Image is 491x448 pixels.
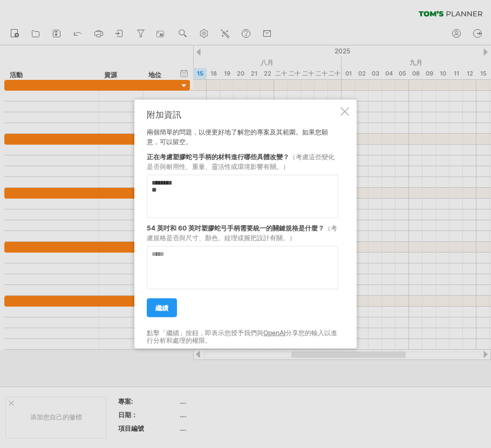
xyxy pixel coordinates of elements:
font: 繼續 [155,304,168,312]
font: 分享您的輸入以進行分析和處理的權限。 [147,329,337,344]
font: 點擊「繼續」按鈕，即表示您授予我們與 [147,329,263,337]
font: 附加資訊 [147,109,181,120]
font: 兩個簡單的問題，以便更好地了解您的專案及其範圍。如果您願意，可以留空。 [147,128,328,146]
a: 繼續 [147,298,177,317]
a: OpenAI [263,329,285,337]
font: 54 英吋和 60 英吋塑膠蛇弓手柄需要統一的關鍵規格是什麼？ [147,224,324,232]
font: 正在考慮塑膠蛇弓手柄的材料進行哪些具體改變？ [147,153,289,161]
